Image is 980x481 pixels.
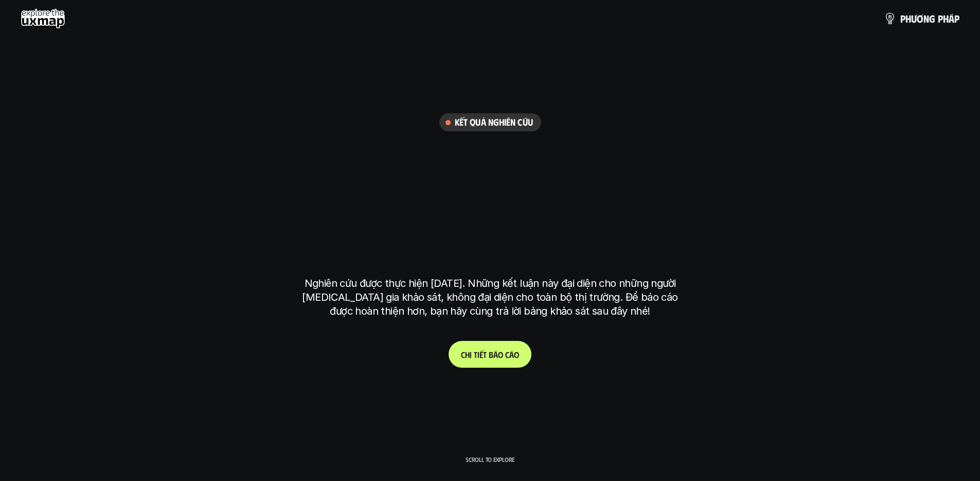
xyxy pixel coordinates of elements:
[509,350,514,359] span: á
[470,350,472,359] span: i
[949,13,954,24] span: á
[884,8,959,29] a: phươngpháp
[483,350,487,359] span: t
[466,456,514,463] p: Scroll to explore
[297,277,683,318] p: Nghiên cứu được thực hiện [DATE]. Những kết luận này đại diện cho những người [MEDICAL_DATA] gia ...
[929,13,935,24] span: g
[307,223,673,266] h1: tại [GEOGRAPHIC_DATA]
[498,350,503,359] span: o
[923,13,929,24] span: n
[911,13,917,24] span: ư
[900,13,905,24] span: p
[477,350,479,359] span: i
[449,341,531,368] a: Chitiếtbáocáo
[505,350,509,359] span: c
[479,350,483,359] span: ế
[943,13,949,24] span: h
[493,350,498,359] span: á
[489,350,493,359] span: b
[905,13,911,24] span: h
[302,142,678,185] h1: phạm vi công việc của
[461,350,465,359] span: C
[465,350,470,359] span: h
[514,350,519,359] span: o
[954,13,959,24] span: p
[474,350,477,359] span: t
[917,13,923,24] span: ơ
[938,13,943,24] span: p
[455,116,533,128] h6: Kết quả nghiên cứu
